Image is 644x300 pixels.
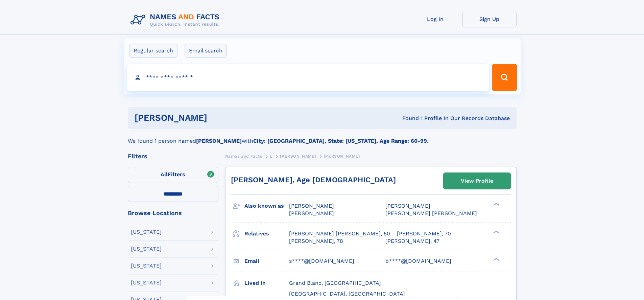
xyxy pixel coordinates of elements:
[492,230,500,234] div: ❯
[289,210,334,216] span: [PERSON_NAME]
[289,291,405,297] span: [GEOGRAPHIC_DATA], [GEOGRAPHIC_DATA]
[492,64,517,91] button: Search Button
[128,11,225,29] img: Logo Names and Facts
[131,246,162,252] div: [US_STATE]
[185,44,227,58] label: Email search
[385,237,439,245] a: [PERSON_NAME], 47
[280,154,316,159] span: [PERSON_NAME]
[397,230,451,237] a: [PERSON_NAME], 70
[131,263,162,269] div: [US_STATE]
[128,210,218,216] div: Browse Locations
[129,44,177,58] label: Regular search
[492,202,500,207] div: ❯
[128,167,218,183] label: Filters
[289,230,390,237] a: [PERSON_NAME] [PERSON_NAME], 50
[408,11,462,27] a: Log In
[270,152,272,160] a: L
[289,237,343,245] a: [PERSON_NAME], 78
[444,173,510,189] a: View Profile
[492,257,500,261] div: ❯
[280,152,316,160] a: [PERSON_NAME]
[462,11,517,27] a: Sign Up
[225,152,262,160] a: Names and Facts
[270,154,272,159] span: L
[244,200,289,212] h3: Also known as
[196,138,242,144] b: [PERSON_NAME]
[131,280,162,285] div: [US_STATE]
[253,138,427,144] b: City: [GEOGRAPHIC_DATA], State: [US_STATE], Age Range: 60-99
[324,154,360,159] span: [PERSON_NAME]
[289,280,381,286] span: Grand Blanc, [GEOGRAPHIC_DATA]
[305,115,510,122] div: Found 1 Profile In Our Records Database
[244,255,289,267] h3: Email
[135,114,305,122] h1: [PERSON_NAME]
[127,64,489,91] input: search input
[385,210,477,216] span: [PERSON_NAME] [PERSON_NAME]
[161,171,168,178] span: All
[128,129,517,145] div: We found 1 person named with .
[231,176,396,184] a: [PERSON_NAME], Age [DEMOGRAPHIC_DATA]
[128,153,218,159] div: Filters
[131,229,162,235] div: [US_STATE]
[244,277,289,289] h3: Lived in
[289,203,334,209] span: [PERSON_NAME]
[385,203,430,209] span: [PERSON_NAME]
[461,173,493,189] div: View Profile
[244,228,289,239] h3: Relatives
